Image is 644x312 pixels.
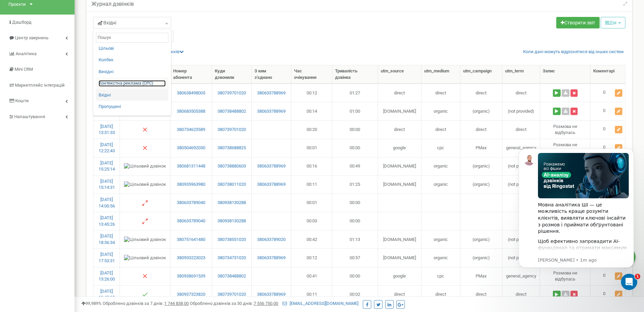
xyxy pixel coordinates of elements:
a: 380739701020 [215,90,249,96]
u: 1 744 838,00 [164,301,189,306]
span: Маркетплейс інтеграцій [15,83,65,88]
a: [DATE] 15:14:31 [99,179,115,190]
th: Запис [540,65,590,84]
td: (not provided) [502,248,540,267]
a: 380633788969 [254,255,288,261]
td: 01:27 [332,84,378,102]
td: general_agency [502,267,540,285]
td: 00:41 [291,267,332,285]
td: direct [502,84,540,102]
a: 380738488802 [215,108,249,115]
td: 00:02 [332,285,378,304]
td: 00:01 [291,139,332,157]
span: 1 [635,274,640,279]
td: (not provided) [502,230,540,248]
img: Немає відповіді [142,145,148,151]
td: direct [502,120,540,139]
td: (not provided) [502,102,540,120]
a: 380738011020 [215,181,249,188]
a: Контекстна реклама (CPC) [99,80,166,87]
td: 00:20 [291,120,332,139]
td: 00:49 [332,157,378,175]
a: 380738688825 [215,145,249,151]
a: [DATE] 13:26:00 [99,270,115,282]
td: direct [378,120,422,139]
a: 380633788969 [254,90,288,96]
td: 00:16 [291,157,332,175]
a: 380734731020 [215,255,249,261]
td: direct [378,84,422,102]
a: 380751641480 [173,237,209,243]
a: 380938691539 [173,273,209,280]
button: Видалити запис [570,108,578,115]
a: 380739701020 [215,291,249,298]
td: 0 [590,84,625,102]
a: Колбек [99,57,166,63]
td: 01:25 [332,175,378,194]
a: 380734623589 [173,127,209,133]
a: 380633788969 [254,108,288,115]
td: organic [421,102,460,120]
td: (organic) [460,230,502,248]
a: Завантажити [562,108,569,115]
td: 00:11 [291,175,332,194]
td: [DOMAIN_NAME] [378,230,422,248]
a: [DATE] 15:25:14 [99,160,115,172]
td: (organic) [460,175,502,194]
span: Дашборд [12,20,32,25]
td: 00:42 [291,230,332,248]
a: Створити звіт [556,17,600,28]
td: (not provided) [502,175,540,194]
td: organic [421,175,460,194]
td: Розмова не вiдбулась [540,120,590,139]
img: Цільовий дзвінок [124,163,166,170]
td: 00:00 [332,120,378,139]
span: Налаштування [14,114,45,119]
img: Не спрацювала схема переадресації [142,200,148,206]
a: Коли дані можуть відрізнятися вiд інших систем [523,49,624,55]
td: direct [502,285,540,304]
th: utm_sourcе [378,65,422,84]
td: direct [421,120,460,139]
iframe: Intercom live chat [621,274,637,290]
a: 380681311448 [173,163,209,170]
td: (organic) [460,102,502,120]
a: 380738488802 [215,273,249,280]
td: organic [421,157,460,175]
button: Видалити запис [570,291,578,298]
td: [DOMAIN_NAME] [378,102,422,120]
h5: Журнал дзвінків [91,1,134,7]
td: (organic) [460,248,502,267]
td: [DOMAIN_NAME] [378,175,422,194]
a: 380633789040 [173,200,209,206]
td: direct [460,120,502,139]
a: [DATE] 13:45:26 [99,215,115,227]
img: Немає відповіді [142,127,148,132]
a: 380683505388 [173,108,209,115]
td: 0 [590,102,625,120]
span: Вхідні [98,19,116,26]
span: Аналiтика [16,51,37,56]
a: [DATE] 11:49:18 [99,289,115,300]
td: direct [378,285,422,304]
th: Час очікування [291,65,332,84]
td: 00:14 [291,102,332,120]
a: 380504692030 [173,145,209,151]
a: Вхідні [93,17,171,28]
a: 380633789040 [173,218,209,224]
img: Цільовий дзвінок [124,181,166,188]
td: (not provided) [502,157,540,175]
a: 380738551020 [215,237,249,243]
td: 00:00 [332,139,378,157]
img: Цільовий дзвінок [124,237,166,243]
a: 380633789020 [254,237,288,243]
a: 380633788969 [254,291,288,298]
td: (organic) [460,157,502,175]
td: 01:00 [332,102,378,120]
th: Тривалість дзвінка [332,65,378,84]
a: Пропущені [99,104,166,110]
a: 380937323820 [173,291,209,298]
